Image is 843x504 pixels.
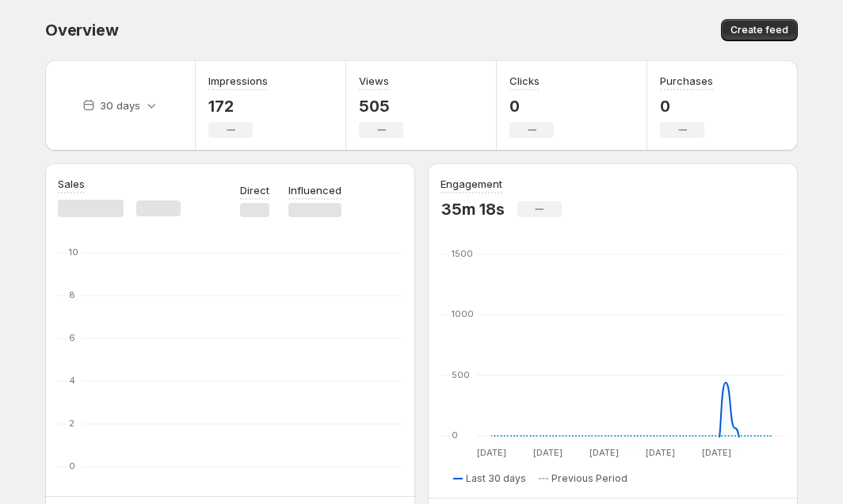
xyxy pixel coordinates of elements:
[702,447,731,458] text: [DATE]
[452,248,473,259] text: 1500
[58,176,85,192] h3: Sales
[69,332,75,343] text: 6
[240,182,269,198] p: Direct
[359,73,389,89] h3: Views
[452,430,458,441] text: 0
[208,73,268,89] h3: Impressions
[359,97,403,116] p: 505
[441,176,502,192] h3: Engagement
[69,375,75,386] text: 4
[660,97,713,116] p: 0
[69,418,74,429] text: 2
[208,97,268,116] p: 172
[69,460,75,472] text: 0
[100,97,140,113] p: 30 days
[730,24,788,36] span: Create feed
[509,73,540,89] h3: Clicks
[452,308,474,319] text: 1000
[69,289,75,300] text: 8
[452,369,470,380] text: 500
[646,447,675,458] text: [DATE]
[589,447,619,458] text: [DATE]
[45,21,118,40] span: Overview
[509,97,554,116] p: 0
[466,472,526,485] span: Last 30 days
[441,200,505,219] p: 35m 18s
[660,73,713,89] h3: Purchases
[551,472,627,485] span: Previous Period
[477,447,506,458] text: [DATE]
[288,182,341,198] p: Influenced
[533,447,563,458] text: [DATE]
[721,19,798,41] button: Create feed
[69,246,78,258] text: 10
